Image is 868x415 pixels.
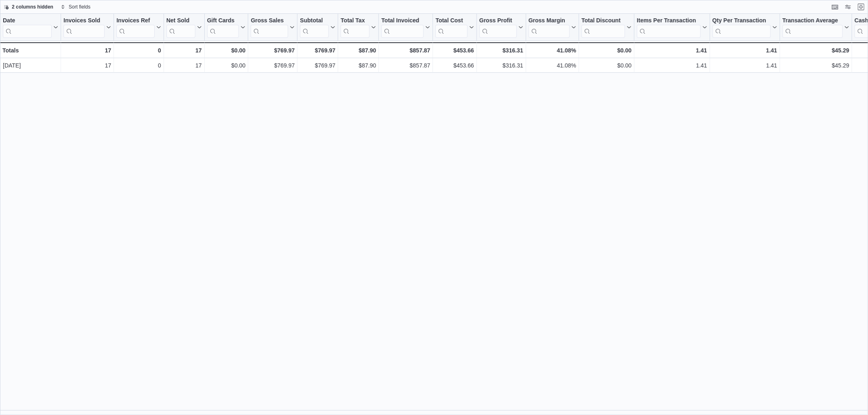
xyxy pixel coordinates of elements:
div: Date [3,17,52,38]
div: Transaction Average [783,17,843,38]
div: 17 [166,61,202,70]
div: 17 [63,46,111,55]
div: $769.97 [251,46,295,55]
div: $857.87 [381,46,430,55]
button: Sort fields [57,2,94,12]
div: Invoices Sold [63,17,105,38]
div: $87.90 [341,46,376,55]
div: Invoices Sold [63,17,105,25]
div: Net Sold [166,17,195,25]
button: Total Discount [582,17,632,38]
div: Items Per Transaction [637,17,701,25]
div: 41.08% [529,61,576,70]
div: $45.29 [783,46,849,55]
div: Gross Profit [479,17,517,38]
div: $316.31 [479,46,523,55]
span: 2 columns hidden [12,4,53,10]
div: Total Cost [435,17,467,25]
div: Items Per Transaction [637,17,701,38]
div: Total Discount [582,17,625,25]
div: Invoices Ref [116,17,154,38]
button: Total Cost [435,17,474,38]
div: 1.41 [637,46,707,55]
button: Exit fullscreen [856,2,866,12]
button: Date [3,17,58,38]
div: Invoices Ref [116,17,154,25]
div: $769.97 [251,61,295,70]
div: Total Discount [582,17,625,38]
div: [DATE] [3,61,58,70]
div: $453.66 [435,46,474,55]
div: Transaction Average [783,17,843,25]
div: Gift Card Sales [207,17,239,38]
button: Subtotal [300,17,335,38]
button: Gross Sales [251,17,295,38]
div: $0.00 [582,46,632,55]
div: Qty Per Transaction [713,17,771,25]
div: Subtotal [300,17,329,38]
button: Invoices Ref [116,17,161,38]
div: Gross Sales [251,17,288,25]
div: $453.66 [435,61,474,70]
div: Date [3,17,52,25]
div: $769.97 [300,61,335,70]
button: Gross Margin [529,17,576,38]
div: $0.00 [207,61,246,70]
div: 1.41 [713,61,777,70]
div: 41.08% [529,46,576,55]
div: Gift Cards [207,17,239,25]
div: $0.00 [582,61,632,70]
div: $857.87 [381,61,430,70]
div: 0 [116,61,161,70]
div: $45.29 [783,61,849,70]
span: Sort fields [69,4,90,10]
div: 1.41 [637,61,707,70]
button: Invoices Sold [63,17,111,38]
button: Total Tax [341,17,376,38]
div: 0 [116,46,161,55]
div: Subtotal [300,17,329,25]
button: Net Sold [166,17,202,38]
button: Keyboard shortcuts [830,2,840,12]
div: Total Cost [435,17,467,38]
div: Net Sold [166,17,195,38]
div: $0.00 [207,46,246,55]
div: 17 [166,46,202,55]
div: $769.97 [300,46,335,55]
div: 1.41 [713,46,777,55]
div: $316.31 [479,61,523,70]
div: Gross Profit [479,17,517,25]
div: Totals [2,46,58,55]
button: Transaction Average [783,17,849,38]
div: Total Tax [341,17,370,25]
div: Gross Margin [529,17,570,25]
div: Total Tax [341,17,370,38]
button: Qty Per Transaction [713,17,777,38]
button: Gross Profit [479,17,523,38]
button: Items Per Transaction [637,17,707,38]
div: Total Invoiced [381,17,424,25]
button: Gift Cards [207,17,246,38]
button: Total Invoiced [381,17,430,38]
div: $87.90 [341,61,376,70]
div: Qty Per Transaction [713,17,771,38]
button: Display options [843,2,853,12]
button: 2 columns hidden [0,2,57,12]
div: Total Invoiced [381,17,424,38]
div: 17 [63,61,111,70]
div: Gross Margin [529,17,570,38]
div: Gross Sales [251,17,288,38]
